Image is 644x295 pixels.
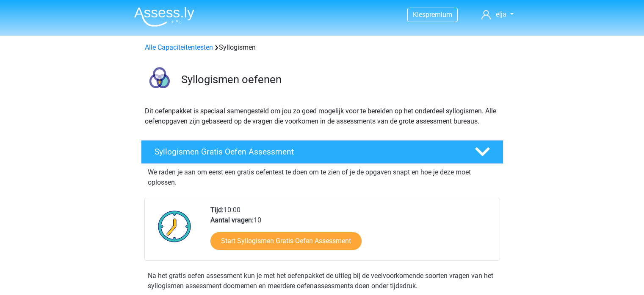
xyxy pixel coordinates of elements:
span: elja [496,10,506,18]
h3: Syllogismen oefenen [181,73,497,86]
a: Syllogismen Gratis Oefen Assessment [138,140,507,164]
h4: Syllogismen Gratis Oefen Assessment [155,147,461,157]
span: Kies [413,11,426,19]
b: Aantal vragen: [210,216,254,224]
b: Tijd: [210,206,224,214]
span: premium [426,11,452,19]
img: Klok [153,205,196,247]
div: Syllogismen [141,42,503,53]
div: Na het gratis oefen assessment kun je met het oefenpakket de uitleg bij de veelvoorkomende soorte... [144,271,500,291]
p: We raden je aan om eerst een gratis oefentest te doen om te zien of je de opgaven snapt en hoe je... [148,167,497,188]
img: syllogismen [141,63,177,99]
a: Start Syllogismen Gratis Oefen Assessment [210,232,362,250]
a: Alle Capaciteitentesten [145,43,213,51]
img: Assessly [134,7,194,27]
p: Dit oefenpakket is speciaal samengesteld om jou zo goed mogelijk voor te bereiden op het onderdee... [145,106,500,126]
a: Kiespremium [408,9,457,20]
div: 10:00 10 [204,205,499,260]
a: elja [478,9,517,20]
